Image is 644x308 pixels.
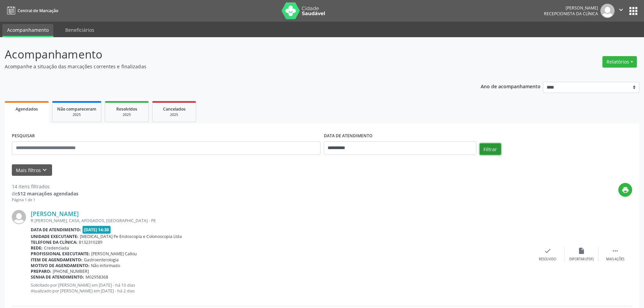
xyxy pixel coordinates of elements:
i: insert_drive_file [578,247,585,255]
span: Não informado [91,263,120,268]
p: Acompanhe a situação das marcações correntes e finalizadas [5,63,449,70]
div: [PERSON_NAME] [544,5,598,11]
span: [PERSON_NAME] Callou [91,251,137,257]
button: Relatórios [602,56,637,68]
a: Central de Marcação [5,5,58,16]
div: de [12,190,78,197]
div: R [PERSON_NAME], CASA, AFOGADOS, [GEOGRAPHIC_DATA] - PE [31,218,531,223]
span: Recepcionista da clínica [544,11,598,17]
span: Agendados [16,106,38,112]
img: img [600,4,615,18]
span: 8132310289 [79,239,102,245]
b: Data de atendimento: [31,227,81,233]
b: Unidade executante: [31,234,78,239]
div: Exportar (PDF) [569,257,594,262]
b: Telefone da clínica: [31,239,77,245]
button: print [618,183,632,197]
span: Cancelados [163,106,186,112]
i: check [544,247,551,255]
a: Beneficiários [61,24,99,36]
b: Item de agendamento: [31,257,82,263]
div: Mais ações [606,257,624,262]
div: Página 1 de 1 [12,197,78,203]
a: Acompanhamento [2,24,53,37]
b: Senha de atendimento: [31,274,84,280]
button: apps [627,5,639,17]
p: Solicitado por [PERSON_NAME] em [DATE] - há 10 dias Atualizado por [PERSON_NAME] em [DATE] - há 2... [31,282,531,294]
i: keyboard_arrow_down [41,166,48,174]
span: [DATE] 14:30 [82,226,111,234]
span: Central de Marcação [18,8,58,14]
strong: 512 marcações agendadas [18,190,78,197]
b: Preparo: [31,268,51,274]
div: 14 itens filtrados [12,183,78,190]
b: Motivo de agendamento: [31,263,90,268]
span: Gastroenterologia [84,257,119,263]
span: M02958368 [86,274,108,280]
button: Filtrar [480,143,501,155]
span: [MEDICAL_DATA] Pe Endoscopia e Colonoscopia Ltda [80,234,182,239]
div: 2025 [57,112,96,117]
span: Resolvidos [116,106,137,112]
div: 2025 [157,112,191,117]
span: Não compareceram [57,106,96,112]
a: [PERSON_NAME] [31,210,79,217]
div: Resolvido [539,257,556,262]
p: Acompanhamento [5,46,449,63]
label: DATA DE ATENDIMENTO [324,131,373,141]
button:  [615,4,627,18]
img: img [12,210,26,224]
label: PESQUISAR [12,131,35,141]
b: Profissional executante: [31,251,90,257]
i:  [612,247,619,255]
b: Rede: [31,245,43,251]
span: Credenciada [44,245,69,251]
button: Mais filtroskeyboard_arrow_down [12,164,52,176]
div: 2025 [110,112,144,117]
i:  [617,6,625,14]
span: [PHONE_NUMBER] [53,268,89,274]
i: print [622,186,629,194]
p: Ano de acompanhamento [481,82,541,90]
